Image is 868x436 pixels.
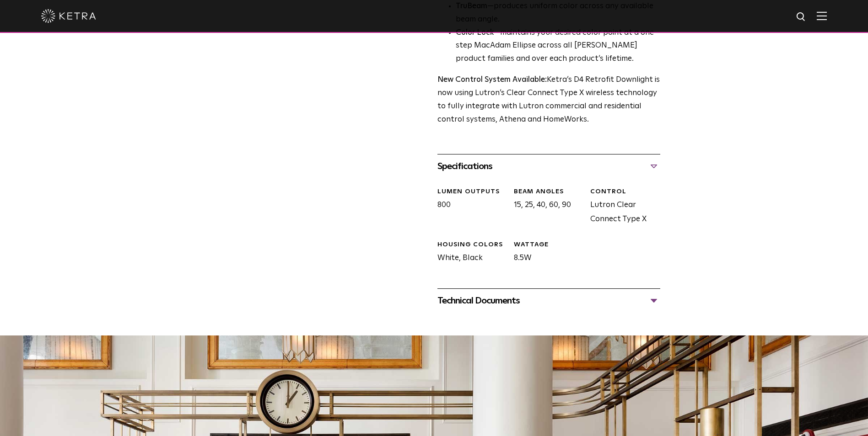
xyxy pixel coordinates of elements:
div: CONTROL [590,187,660,197]
div: 15, 25, 40, 60, 90 [507,187,583,227]
div: Specifications [437,159,660,174]
img: ketra-logo-2019-white [41,9,96,23]
p: Ketra’s D4 Retrofit Downlight is now using Lutron’s Clear Connect Type X wireless technology to f... [437,74,660,127]
div: 8.5W [507,240,583,266]
div: WATTAGE [514,240,583,250]
div: White, Black [431,240,507,266]
li: —maintains your desired color point at a one step MacAdam Ellipse across all [PERSON_NAME] produc... [456,27,660,66]
img: Hamburger%20Nav.svg [817,11,827,20]
div: Lutron Clear Connect Type X [583,187,660,227]
div: Technical Documents [437,293,660,308]
strong: New Control System Available: [437,76,547,84]
div: Beam Angles [514,187,583,197]
div: LUMEN OUTPUTS [437,187,507,197]
img: search icon [796,11,807,23]
div: 800 [431,187,507,227]
strong: Color Lock [456,29,494,37]
div: HOUSING COLORS [437,240,507,250]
